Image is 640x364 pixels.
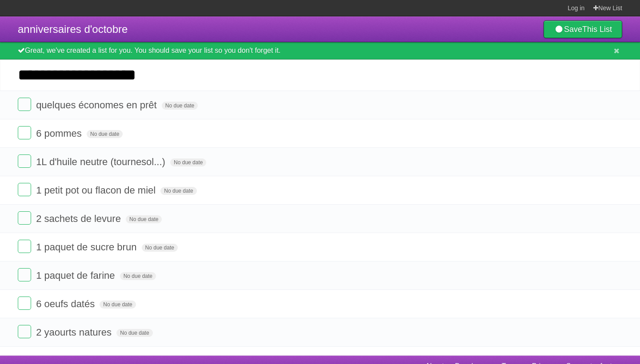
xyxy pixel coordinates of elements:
[87,130,123,138] span: No due date
[36,270,117,281] span: 1 paquet de farine
[36,185,158,196] span: 1 petit pot ou flacon de miel
[544,20,622,38] a: SaveThis List
[582,25,612,34] b: This List
[18,183,31,196] label: Done
[18,240,31,253] label: Done
[18,98,31,111] label: Done
[36,128,84,139] span: 6 pommes
[36,241,139,253] span: 1 paquet de sucre brun
[18,268,31,281] label: Done
[160,187,196,195] span: No due date
[36,327,114,338] span: 2 yaourts natures
[18,297,31,310] label: Done
[36,156,168,167] span: 1L d'huile neutre (tournesol...)
[18,154,31,168] label: Done
[36,99,159,111] span: quelques économes en prêt
[100,301,136,309] span: No due date
[142,244,178,252] span: No due date
[36,213,123,224] span: 2 sachets de levure
[170,158,206,166] span: No due date
[18,23,128,35] span: anniversaires d'octobre
[126,215,162,223] span: No due date
[116,329,152,337] span: No due date
[162,102,198,110] span: No due date
[18,325,31,338] label: Done
[18,211,31,225] label: Done
[18,126,31,139] label: Done
[120,272,156,280] span: No due date
[36,298,97,309] span: 6 oeufs datés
